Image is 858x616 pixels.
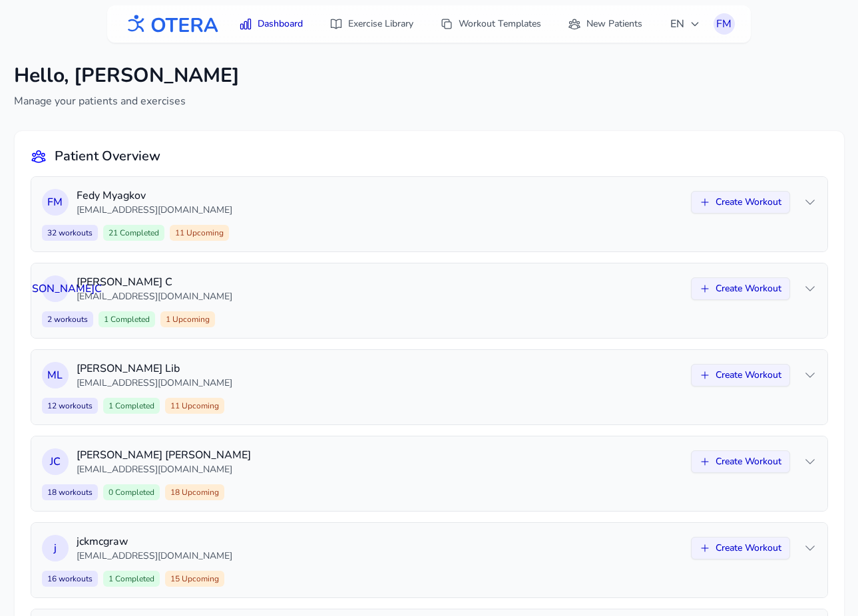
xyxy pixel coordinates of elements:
[77,463,683,476] p: [EMAIL_ADDRESS][DOMAIN_NAME]
[77,274,683,290] p: [PERSON_NAME] С
[42,484,98,500] span: 18
[113,573,154,584] span: Completed
[560,12,650,36] a: New Patients
[47,367,63,383] span: M L
[42,398,98,414] span: 12
[52,314,88,325] span: workouts
[57,228,93,238] span: workouts
[57,400,93,411] span: workouts
[103,571,160,587] span: 1
[180,487,219,498] span: Upcoming
[322,12,421,36] a: Exercise Library
[57,573,93,584] span: workouts
[180,573,219,584] span: Upcoming
[165,398,224,414] span: 11
[14,64,240,88] h1: Hello, [PERSON_NAME]
[165,571,224,587] span: 15
[77,188,683,204] p: Fedy Myagkov
[103,484,160,500] span: 0
[77,534,683,549] p: jckmcgraw
[714,13,735,35] button: FM
[42,571,98,587] span: 16
[165,484,224,500] span: 18
[77,377,683,390] p: [EMAIL_ADDRESS][DOMAIN_NAME]
[231,12,311,36] a: Dashboard
[77,549,683,563] p: [EMAIL_ADDRESS][DOMAIN_NAME]
[108,314,150,325] span: Completed
[113,400,154,411] span: Completed
[691,537,790,559] button: Create Workout
[77,204,683,217] p: [EMAIL_ADDRESS][DOMAIN_NAME]
[77,290,683,303] p: [EMAIL_ADDRESS][DOMAIN_NAME]
[77,447,683,463] p: [PERSON_NAME] [PERSON_NAME]
[55,147,160,166] h2: Patient Overview
[113,487,154,498] span: Completed
[691,191,790,214] button: Create Workout
[50,454,61,470] span: J C
[42,311,93,327] span: 2
[180,400,219,411] span: Upcoming
[47,194,63,210] span: F M
[103,225,164,241] span: 21
[160,311,215,327] span: 1
[54,540,57,556] span: j
[691,450,790,473] button: Create Workout
[14,93,240,109] p: Manage your patients and exercises
[170,225,229,241] span: 11
[77,361,683,377] p: [PERSON_NAME] Lib
[42,225,98,241] span: 32
[99,311,155,327] span: 1
[118,228,159,238] span: Completed
[170,314,210,325] span: Upcoming
[9,281,102,297] span: [PERSON_NAME] С
[662,11,708,37] button: EN
[691,364,790,386] button: Create Workout
[57,487,93,498] span: workouts
[691,277,790,300] button: Create Workout
[432,12,549,36] a: Workout Templates
[670,16,700,32] span: EN
[184,228,224,238] span: Upcoming
[103,398,160,414] span: 1
[123,9,219,39] img: OTERA logo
